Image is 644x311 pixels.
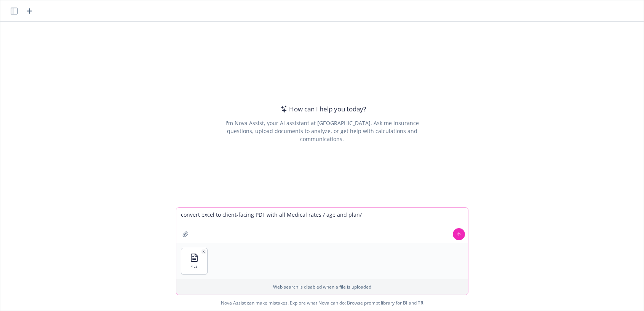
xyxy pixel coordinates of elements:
[176,208,468,243] textarea: convert excel to client-facing PDF with all Medical rates / age and plan/
[403,300,407,306] a: BI
[181,284,463,290] p: Web search is disabled when a file is uploaded
[190,264,198,269] span: FILE
[278,104,366,114] div: How can I help you today?
[3,295,641,311] span: Nova Assist can make mistakes. Explore what Nova can do: Browse prompt library for and
[215,119,429,143] div: I'm Nova Assist, your AI assistant at [GEOGRAPHIC_DATA]. Ask me insurance questions, upload docum...
[181,248,207,274] button: FILE
[418,300,423,306] a: TR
